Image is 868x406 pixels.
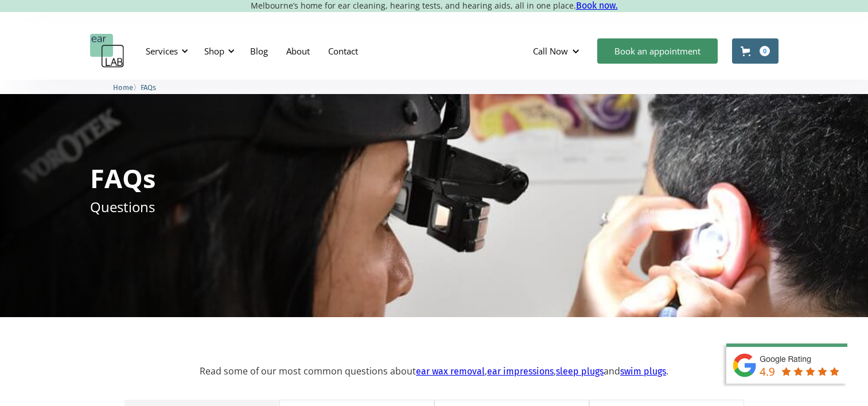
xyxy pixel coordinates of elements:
[113,81,141,93] li: 〉
[241,34,277,68] a: Blog
[90,34,124,68] a: home
[23,366,845,377] p: Read some of our most common questions about , , and .
[524,34,591,68] div: Call Now
[197,34,238,68] div: Shop
[732,38,779,64] a: Open cart
[139,34,192,68] div: Services
[90,165,155,191] h1: FAQs
[620,366,666,377] a: swim plugs
[416,366,485,377] a: ear wax removal
[487,366,554,377] a: ear impressions
[146,45,178,57] div: Services
[113,83,133,92] span: Home
[141,83,156,92] span: FAQs
[90,197,155,217] p: Questions
[113,81,133,92] a: Home
[204,45,224,57] div: Shop
[533,45,568,57] div: Call Now
[319,34,367,68] a: Contact
[556,366,604,377] a: sleep plugs
[141,81,156,92] a: FAQs
[760,46,770,56] div: 0
[277,34,319,68] a: About
[597,38,718,64] a: Book an appointment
